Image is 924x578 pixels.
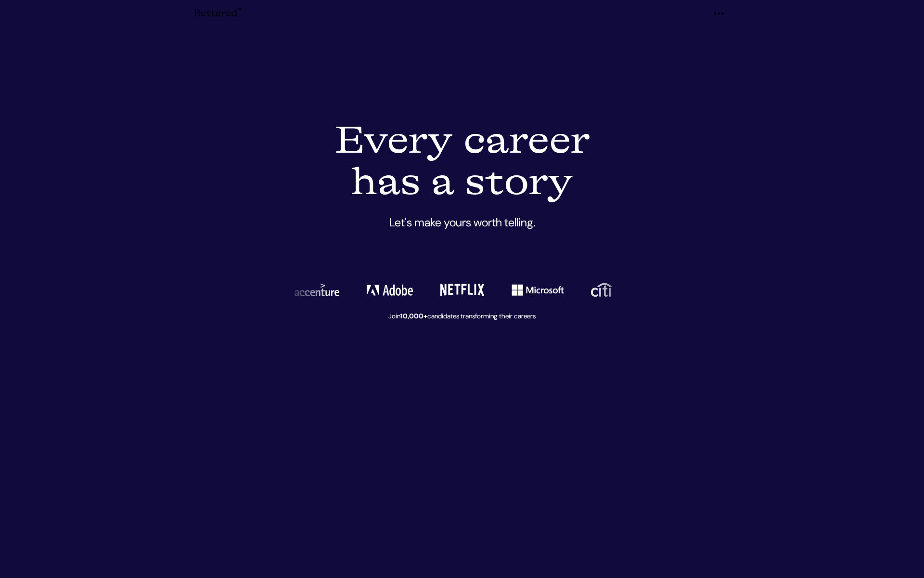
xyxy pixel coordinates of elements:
small: Join candidates transforming their careers [388,312,536,320]
p: Let's make yours worth telling. [193,214,731,254]
sup: ® [238,7,242,15]
h1: Every career has a story [193,116,731,210]
a: Bettered® [193,4,242,23]
strong: 10,000+ [400,312,427,320]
